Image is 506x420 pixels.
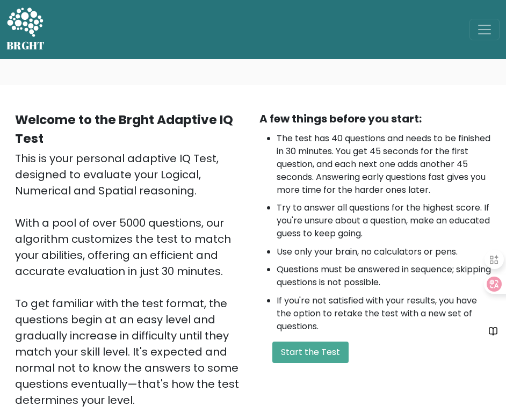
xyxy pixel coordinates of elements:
[277,245,491,258] li: Use only your brain, no calculators or pens.
[15,111,233,147] b: Welcome to the Brght Adaptive IQ Test
[469,19,500,40] button: Toggle navigation
[272,342,349,363] button: Start the Test
[277,132,491,197] li: The test has 40 questions and needs to be finished in 30 minutes. You get 45 seconds for the firs...
[277,263,491,289] li: Questions must be answered in sequence; skipping questions is not possible.
[6,4,45,55] a: BRGHT
[6,39,45,52] h5: BRGHT
[277,294,491,333] li: If you're not satisfied with your results, you have the option to retake the test with a new set ...
[277,201,491,240] li: Try to answer all questions for the highest score. If you're unsure about a question, make an edu...
[259,111,491,127] div: A few things before you start:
